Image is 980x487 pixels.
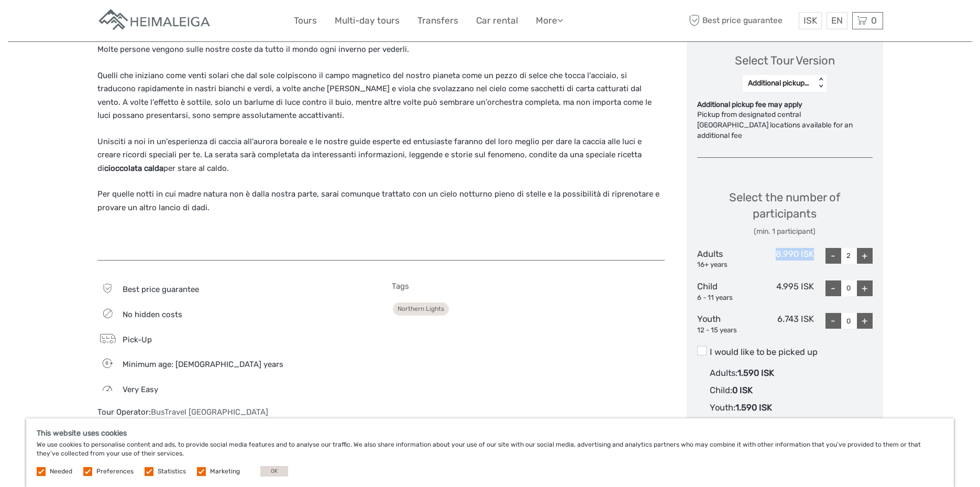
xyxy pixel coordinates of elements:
div: Pickup from designated central [GEOGRAPHIC_DATA] locations available for an additional fee [697,110,873,140]
span: Best price guarantee [123,285,199,294]
div: Youth [697,313,756,335]
a: Multi-day tours [335,13,400,28]
div: + [857,313,873,329]
p: We're away right now. Please check back later! [15,18,118,27]
label: Statistics [158,467,186,476]
button: OK [260,466,288,477]
label: Preferences [96,467,134,476]
label: Marketing [210,467,240,476]
span: 8 [99,360,114,367]
span: No hidden costs [123,310,182,319]
div: 12 - 15 years [697,326,756,336]
a: Tours [294,13,317,28]
p: Per quelle notti in cui madre natura non è dalla nostra parte, sarai comunque trattato con un cie... [97,188,665,214]
span: Minimum age: [DEMOGRAPHIC_DATA] years [123,360,283,369]
span: Very easy [123,385,158,394]
span: 1.590 ISK [735,403,772,413]
p: Arte e scienza si scontrano per una serata di caccia attraverso la campagna islandese alla ricerc... [97,30,665,57]
span: Pick-Up [123,335,152,344]
div: + [857,248,873,264]
div: EN [827,12,847,29]
a: Northern Lights [393,302,449,316]
p: Quelli che iniziano come venti solari che dal sole colpiscono il campo magnetico del nostro piane... [97,69,665,123]
div: Select Tour Version [735,52,835,69]
div: We use cookies to personalise content and ads, to provide social media features and to analyse ou... [26,418,954,487]
div: Adults [697,248,756,270]
div: - [825,248,841,264]
div: + [857,280,873,296]
div: < > [817,78,825,89]
a: Car rental [476,13,518,28]
img: Apartments in Reykjavik [97,8,213,34]
div: Select the number of participants [697,189,873,237]
div: - [825,280,841,296]
label: I would like to be picked up [697,346,873,359]
div: 6 - 11 years [697,293,756,303]
a: More [536,13,563,28]
span: 0 ISK [732,385,753,395]
p: Unisciti a noi in un'esperienza di caccia all'aurora boreale e le nostre guide esperte ed entusia... [97,135,665,176]
a: Transfers [417,13,458,28]
div: 4.995 ISK [755,280,814,302]
h5: Tags [392,282,665,291]
span: 0 [869,15,878,26]
span: Youth : [710,403,735,413]
span: Adults : [710,368,737,378]
div: Additional pickup fee may apply [748,78,810,89]
h5: This website uses cookies [37,429,943,438]
strong: cioccolata calda [104,164,163,173]
div: 8.990 ISK [755,248,814,270]
button: Open LiveChat chat widget [120,16,133,29]
span: Child : [710,385,732,395]
div: Tour Operator: [97,407,370,418]
div: 6.743 ISK [755,313,814,335]
div: Additional pickup fee may apply [697,100,873,110]
div: Child [697,280,756,302]
span: 1.590 ISK [737,368,774,378]
div: (min. 1 participant) [697,226,873,237]
div: - [825,313,841,329]
a: BusTravel [GEOGRAPHIC_DATA] [151,407,268,417]
div: 16+ years [697,260,756,270]
span: ISK [803,15,817,26]
span: Best price guarantee [687,12,796,29]
label: Needed [50,467,72,476]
